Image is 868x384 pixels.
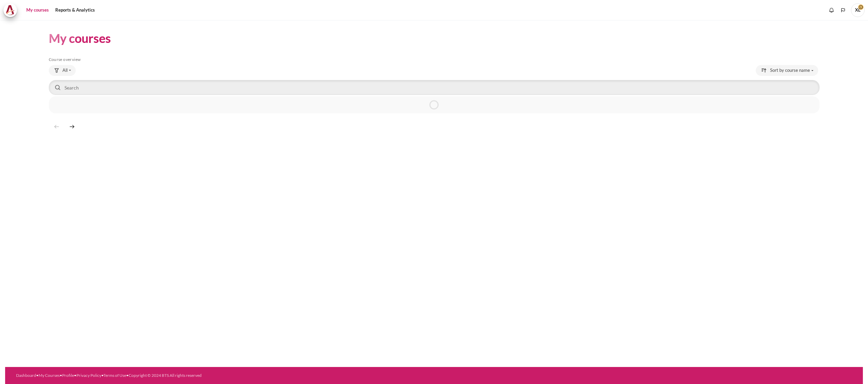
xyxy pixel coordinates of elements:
[5,20,863,148] section: Content
[49,30,111,46] h1: My courses
[64,120,79,133] li: Current page, page 1
[49,115,79,138] nav: Pagination navigation
[103,373,126,378] a: Terms of Use
[53,3,97,17] a: Reports & Analytics
[24,3,51,17] a: My courses
[49,65,76,76] button: Grouping drop-down menu
[851,3,865,17] span: XL
[756,65,818,76] button: Sorting drop-down menu
[3,3,20,17] a: Architeck Architeck
[49,57,820,62] h5: Course overview
[64,120,79,133] a: Current page, page 1
[838,5,848,15] button: Languages
[39,373,60,378] a: My Courses
[826,5,837,15] div: Show notification window with no new notifications
[770,67,810,74] span: Sort by course name
[16,373,36,378] a: Dashboard
[49,120,64,133] li: Current page, page 1
[62,67,68,74] span: All
[62,373,74,378] a: Profile
[49,65,820,96] div: Course overview controls
[851,3,865,17] a: User menu
[5,5,15,15] img: Architeck
[16,372,490,379] div: • • • • •
[76,373,101,378] a: Privacy Policy
[129,373,202,378] a: Copyright © 2024 BTS All rights reserved
[49,80,820,95] input: Search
